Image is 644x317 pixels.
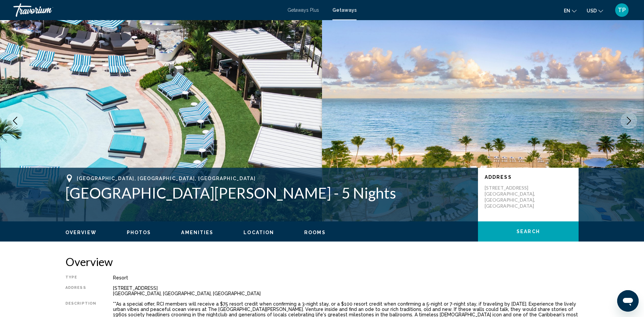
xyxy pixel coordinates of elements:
span: Photos [127,230,151,235]
span: Location [244,230,274,235]
h1: [GEOGRAPHIC_DATA][PERSON_NAME] - 5 Nights [65,184,471,202]
a: Getaways Plus [287,7,319,13]
span: Search [517,229,540,234]
button: Next image [621,112,637,129]
span: Overview [65,230,97,235]
span: [GEOGRAPHIC_DATA], [GEOGRAPHIC_DATA], [GEOGRAPHIC_DATA] [77,176,256,181]
h2: Overview [65,255,579,268]
span: USD [587,8,597,13]
button: Location [244,229,274,235]
div: [STREET_ADDRESS] [GEOGRAPHIC_DATA], [GEOGRAPHIC_DATA], [GEOGRAPHIC_DATA] [113,285,579,296]
button: Rooms [304,229,326,235]
button: Change language [564,6,577,15]
iframe: Button to launch messaging window [617,290,639,312]
span: TP [618,7,626,13]
p: Address [485,174,572,180]
div: Address [65,285,96,296]
div: Type [65,275,96,280]
span: Rooms [304,230,326,235]
a: Getaways [332,7,357,13]
div: Resort [113,275,579,280]
button: Amenities [181,229,213,235]
span: en [564,8,570,13]
button: Photos [127,229,151,235]
a: Travorium [13,3,281,17]
button: Change currency [587,6,603,15]
button: Previous image [7,112,23,129]
span: Amenities [181,230,213,235]
button: Overview [65,229,97,235]
button: Search [478,221,579,242]
p: [STREET_ADDRESS] [GEOGRAPHIC_DATA], [GEOGRAPHIC_DATA], [GEOGRAPHIC_DATA] [485,185,538,209]
button: User Menu [613,3,631,17]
